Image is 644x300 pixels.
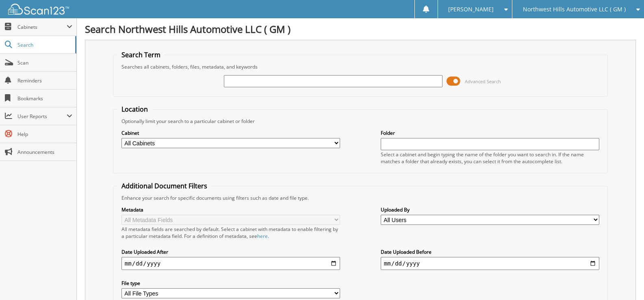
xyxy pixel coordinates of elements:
[8,4,69,15] img: scan123-logo-white.svg
[17,59,72,66] span: Scan
[17,24,67,30] span: Cabinets
[121,248,340,255] label: Date Uploaded After
[523,7,626,12] span: Northwest Hills Automotive LLC ( GM )
[381,248,599,255] label: Date Uploaded Before
[465,78,501,84] span: Advanced Search
[17,113,67,120] span: User Reports
[121,257,340,270] input: start
[17,131,72,138] span: Help
[121,129,340,136] label: Cabinet
[381,151,599,165] div: Select a cabinet and begin typing the name of the folder you want to search in. If the name match...
[257,233,268,240] a: here
[17,149,72,155] span: Announcements
[121,280,340,287] label: File type
[381,129,599,136] label: Folder
[117,181,211,190] legend: Additional Document Filters
[117,105,152,114] legend: Location
[117,50,165,59] legend: Search Term
[117,194,603,201] div: Enhance your search for specific documents using filters such as date and file type.
[17,77,72,84] span: Reminders
[17,41,71,48] span: Search
[117,63,603,70] div: Searches all cabinets, folders, files, metadata, and keywords
[381,206,599,213] label: Uploaded By
[117,118,603,125] div: Optionally limit your search to a particular cabinet or folder
[121,206,340,213] label: Metadata
[381,257,599,270] input: end
[448,7,494,12] span: [PERSON_NAME]
[85,22,636,36] h1: Search Northwest Hills Automotive LLC ( GM )
[603,261,644,300] iframe: Chat Widget
[17,95,72,102] span: Bookmarks
[121,226,340,240] div: All metadata fields are searched by default. Select a cabinet with metadata to enable filtering b...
